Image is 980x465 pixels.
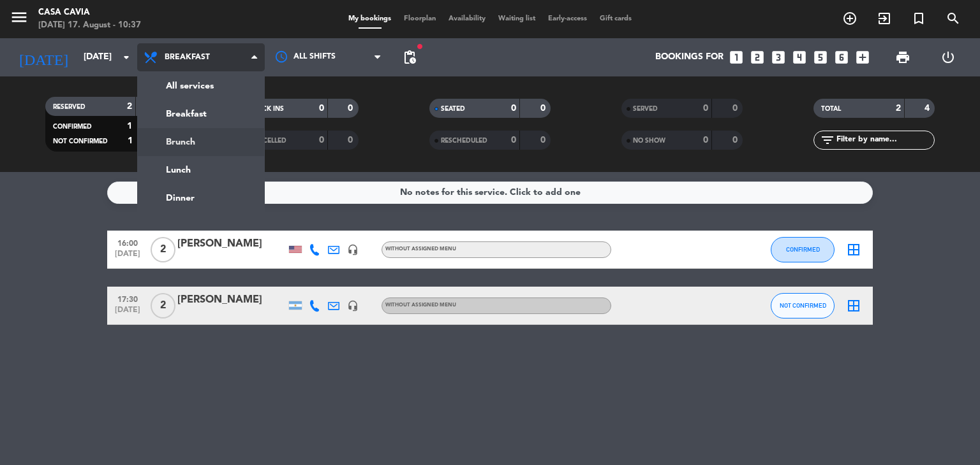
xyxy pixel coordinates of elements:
[416,43,424,50] span: fiber_manual_record
[53,124,92,130] span: CONFIRMED
[53,104,85,110] span: RESERVED
[348,104,355,113] strong: 0
[348,136,355,145] strong: 0
[138,184,264,212] a: Dinner
[151,293,175,318] span: 2
[842,11,857,26] i: add_circle_outline
[540,104,548,113] strong: 0
[10,8,29,27] i: menu
[791,49,808,66] i: looks_4
[441,138,487,144] span: RESCHEDULED
[347,300,359,311] i: headset_mic
[165,53,210,62] span: Breakfast
[771,293,835,318] button: NOT CONFIRMED
[877,11,892,26] i: exit_to_app
[112,306,144,320] span: [DATE]
[833,49,850,66] i: looks_6
[511,136,516,145] strong: 0
[112,250,144,264] span: [DATE]
[319,136,324,145] strong: 0
[53,138,108,145] span: NOT CONFIRMED
[732,104,740,113] strong: 0
[780,302,826,309] span: NOT CONFIRMED
[812,49,829,66] i: looks_5
[128,136,133,145] strong: 1
[703,104,708,113] strong: 0
[347,244,359,255] i: headset_mic
[835,133,934,147] input: Filter by name...
[442,15,492,22] span: Availability
[895,50,910,65] span: print
[911,11,926,26] i: turned_in_not
[703,136,708,145] strong: 0
[38,6,141,19] div: Casa Cavia
[940,50,956,65] i: power_settings_new
[10,8,29,31] button: menu
[119,50,134,65] i: arrow_drop_down
[138,72,264,100] a: All services
[177,292,286,308] div: [PERSON_NAME]
[846,242,861,257] i: border_all
[732,136,740,145] strong: 0
[112,291,144,306] span: 17:30
[397,15,442,22] span: Floorplan
[441,106,465,112] span: SEATED
[385,247,456,252] span: Without assigned menu
[177,236,286,252] div: [PERSON_NAME]
[771,237,835,262] button: CONFIRMED
[402,50,417,65] span: pending_actions
[249,138,286,144] span: CANCELLED
[820,132,835,148] i: filter_list
[127,102,132,111] strong: 2
[633,138,665,144] span: NO SHOW
[511,104,516,113] strong: 0
[138,100,264,128] a: Breakfast
[593,15,638,22] span: Gift cards
[540,136,548,145] strong: 0
[655,52,724,62] span: Bookings for
[151,237,175,262] span: 2
[112,235,144,250] span: 16:00
[342,15,397,22] span: My bookings
[542,15,593,22] span: Early-access
[249,106,284,112] span: CHECK INS
[400,185,581,200] div: No notes for this service. Click to add one
[770,49,787,66] i: looks_3
[138,156,264,184] a: Lunch
[821,106,841,112] span: TOTAL
[925,38,970,76] div: LOG OUT
[924,104,932,113] strong: 4
[946,11,961,26] i: search
[492,15,542,22] span: Waiting list
[786,246,820,253] span: CONFIRMED
[385,303,456,308] span: Without assigned menu
[127,122,132,131] strong: 1
[10,43,77,71] i: [DATE]
[846,298,861,313] i: border_all
[854,49,871,66] i: add_box
[38,19,141,32] div: [DATE] 17. August - 10:37
[749,49,766,66] i: looks_two
[633,106,658,112] span: SERVED
[138,128,264,156] a: Brunch
[728,49,745,66] i: looks_one
[319,104,324,113] strong: 0
[896,104,901,113] strong: 2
